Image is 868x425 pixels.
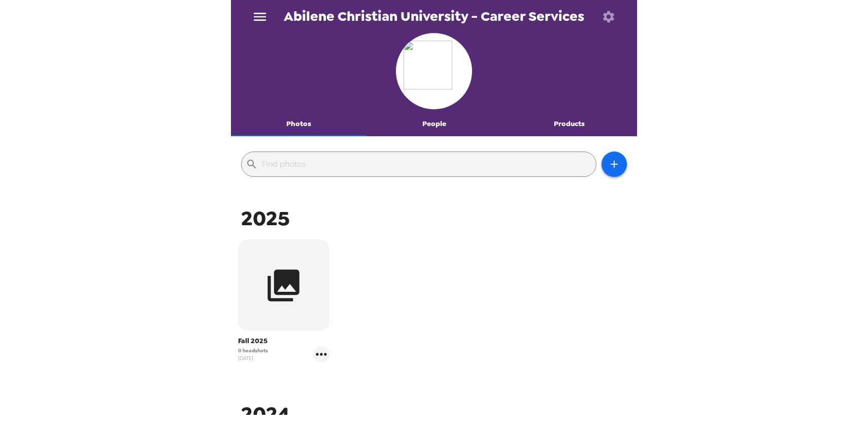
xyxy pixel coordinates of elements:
span: Fall 2025 [238,336,329,346]
img: org logo [404,41,464,102]
input: Find photos [262,156,592,172]
span: 0 headshots [238,347,268,354]
button: gallery menu [313,346,329,362]
button: People [366,112,502,136]
button: Photos [231,112,366,136]
span: Abilene Christian University - Career Services [284,10,584,23]
span: 2025 [241,205,290,232]
button: Products [502,112,637,136]
span: [DATE] [238,354,268,362]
